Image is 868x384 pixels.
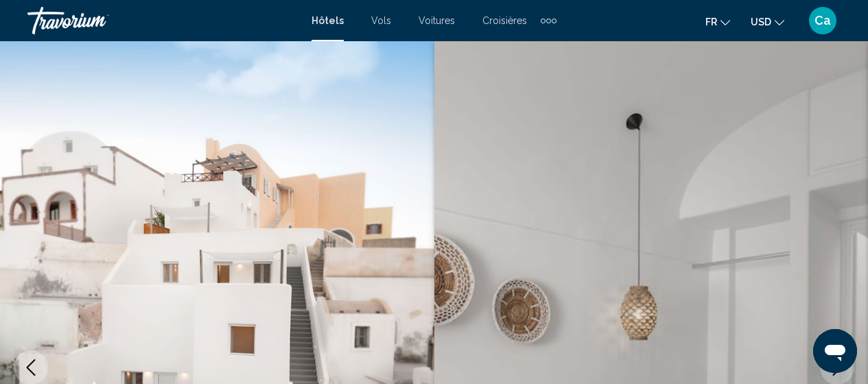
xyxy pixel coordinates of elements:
[482,15,527,26] a: Croisières
[371,15,391,26] a: Vols
[27,7,298,34] a: Travorium
[705,16,717,27] span: fr
[814,14,831,27] span: Ca
[805,6,841,35] button: User Menu
[312,15,344,26] a: Hôtels
[705,12,730,32] button: Change language
[813,329,857,373] iframe: Bouton de lancement de la fenêtre de messagerie
[751,12,784,32] button: Change currency
[419,15,455,26] a: Voitures
[541,10,556,32] button: Extra navigation items
[751,16,771,27] span: USD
